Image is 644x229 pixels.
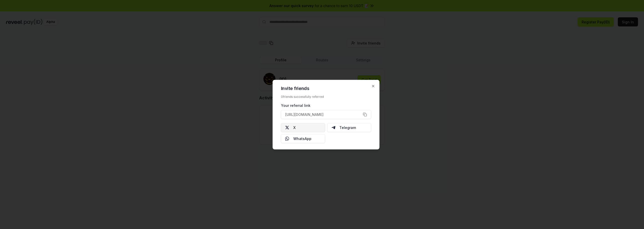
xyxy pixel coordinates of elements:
img: Whatsapp [285,136,289,141]
img: Telegram [331,125,335,129]
img: X [285,125,289,129]
button: Telegram [327,123,371,132]
button: WhatsApp [281,134,325,143]
button: [URL][DOMAIN_NAME] [281,110,371,119]
h2: Invite friends [281,86,371,90]
div: Your referral link [281,103,371,108]
span: [URL][DOMAIN_NAME] [285,112,324,117]
div: 0 friends successfully referred [281,95,371,99]
button: X [281,123,325,132]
